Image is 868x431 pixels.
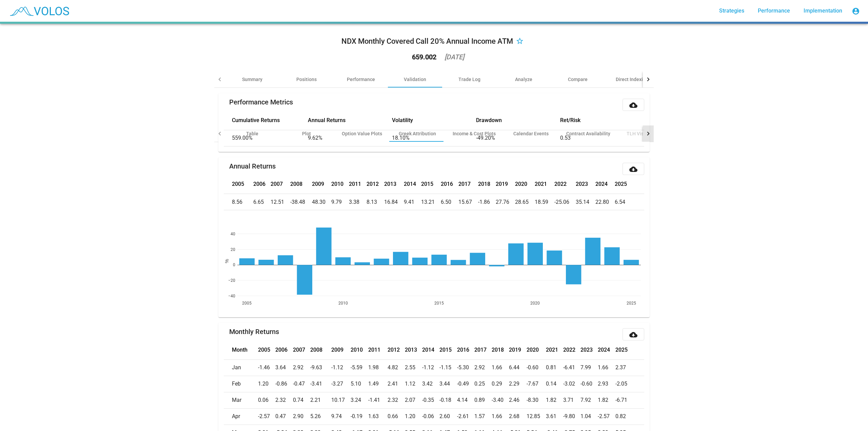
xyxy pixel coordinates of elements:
td: 2.37 [615,359,644,376]
td: 10.17 [331,392,351,408]
td: -38.48 [290,194,312,210]
td: -3.02 [563,376,580,392]
td: 18.59 [535,194,554,210]
th: 2025 [615,175,644,194]
td: -0.19 [351,408,368,425]
td: 2.07 [405,392,422,408]
th: Month [224,340,258,359]
span: Strategies [719,7,744,14]
th: 2019 [496,175,515,194]
td: -5.30 [457,359,474,376]
td: 0.29 [492,376,509,392]
th: 2025 [615,340,644,359]
td: -0.60 [580,376,598,392]
td: 0.47 [275,408,293,425]
td: 3.38 [349,194,367,210]
td: 7.99 [580,359,598,376]
mat-card-title: Monthly Returns [229,328,279,335]
td: -9.80 [563,408,580,425]
td: -5.59 [351,359,368,376]
td: 2.92 [293,359,310,376]
td: 2.32 [388,392,405,408]
span: Performance [758,7,790,14]
td: 2.21 [310,392,332,408]
th: 2018 [492,340,509,359]
th: 2007 [293,340,310,359]
th: 2005 [224,175,253,194]
td: 1.82 [546,392,563,408]
td: 3.24 [351,392,368,408]
td: -7.67 [527,376,546,392]
div: Contract Availability [566,130,610,137]
td: 6.50 [441,194,458,210]
td: 13.21 [421,194,441,210]
td: 9.41 [404,194,421,210]
td: 48.30 [312,194,332,210]
td: -2.57 [258,408,275,425]
td: 1.82 [598,392,615,408]
td: 0.14 [546,376,563,392]
td: -2.61 [457,408,474,425]
div: Direct Indexing [616,76,648,83]
div: Validation [404,76,426,83]
td: -8.30 [527,392,546,408]
div: Plot [302,130,311,137]
td: -1.12 [422,359,439,376]
td: 2.32 [275,392,293,408]
td: 2.90 [293,408,310,425]
div: Positions [296,76,317,83]
td: 0.82 [615,408,644,425]
td: Feb [224,376,258,392]
th: 2015 [421,175,441,194]
td: Jan [224,359,258,376]
td: 1.63 [368,408,388,425]
div: Summary [242,76,262,83]
mat-card-title: Performance Metrics [229,99,293,105]
th: Annual Returns [308,111,392,130]
td: 8.13 [367,194,384,210]
td: -2.57 [598,408,615,425]
td: -1.15 [439,359,457,376]
th: 2018 [478,175,496,194]
th: 2016 [457,340,474,359]
th: 2014 [404,175,421,194]
td: 12.85 [527,408,546,425]
th: 2010 [351,340,368,359]
td: 3.71 [563,392,580,408]
td: 2.93 [598,376,615,392]
td: Apr [224,408,258,425]
td: 0.06 [258,392,275,408]
td: 12.51 [271,194,290,210]
a: Performance [752,5,795,17]
td: 8.56 [224,194,253,210]
td: Mar [224,392,258,408]
td: -6.71 [615,392,644,408]
td: 0.25 [474,376,492,392]
td: 0.89 [474,392,492,408]
td: -0.86 [275,376,293,392]
th: 2021 [535,175,554,194]
td: 15.67 [458,194,478,210]
th: 2020 [527,340,546,359]
td: -6.41 [563,359,580,376]
td: 2.41 [388,376,405,392]
td: 9.74 [331,408,351,425]
th: 2012 [367,175,384,194]
th: 2014 [422,340,439,359]
img: blue_transparent.png [5,2,73,19]
td: 2.29 [509,376,526,392]
td: 1.66 [598,359,615,376]
td: -3.41 [310,376,332,392]
td: 16.84 [384,194,404,210]
div: Table [246,130,258,137]
td: -1.86 [478,194,496,210]
td: 6.54 [615,194,644,210]
th: 2005 [258,340,275,359]
th: Drawdown [476,111,560,130]
th: 2023 [576,175,595,194]
div: Analyze [515,76,532,83]
td: 6.44 [509,359,526,376]
mat-icon: account_circle [852,7,860,15]
div: Calendar Events [513,130,549,137]
th: Ret/Risk [560,111,644,130]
